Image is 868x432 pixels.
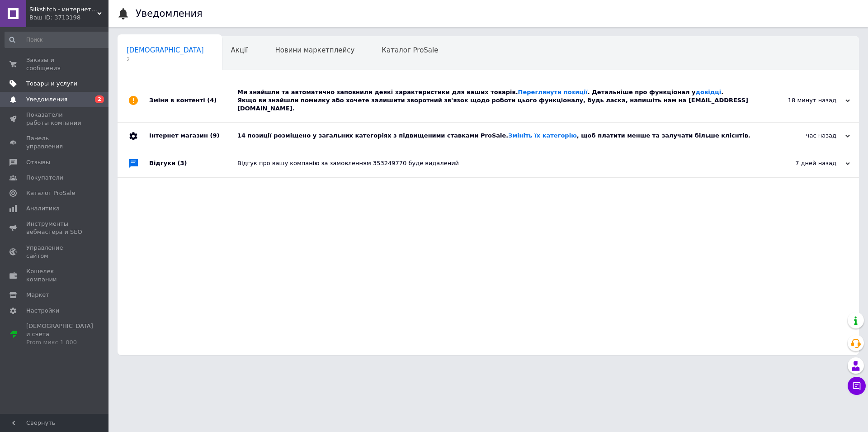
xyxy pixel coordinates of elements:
[127,46,204,54] span: [DEMOGRAPHIC_DATA]
[848,377,866,395] button: Чат с покупателем
[29,5,97,14] span: Silkstitch - интернет-магазин свадбеной фурнитуры и тканей
[759,96,850,104] div: 18 минут назад
[759,159,850,167] div: 7 дней назад
[26,95,67,104] span: Уведомления
[26,204,60,213] span: Аналитика
[275,46,354,54] span: Новини маркетплейсу
[149,79,237,122] div: Зміни в контенті
[237,132,759,140] div: 14 позиції розміщено у загальних категоріях з підвищеними ставками ProSale. , щоб платити менше т...
[26,189,75,197] span: Каталог ProSale
[26,158,50,166] span: Отзывы
[149,123,237,150] div: Інтернет магазин
[231,46,248,54] span: Акції
[207,97,217,104] span: (4)
[382,46,438,54] span: Каталог ProSale
[26,56,84,72] span: Заказы и сообщения
[26,244,84,260] span: Управление сайтом
[26,134,84,151] span: Панель управления
[759,132,850,140] div: час назад
[136,8,203,19] h1: Уведомления
[26,80,77,88] span: Товары и услуги
[26,322,93,347] span: [DEMOGRAPHIC_DATA] и счета
[26,267,84,284] span: Кошелек компании
[26,338,93,347] div: Prom микс 1 000
[237,159,759,167] div: Відгук про вашу компанію за замовленням 353249770 буде видалений
[5,32,112,48] input: Поиск
[26,174,63,182] span: Покупатели
[127,56,204,63] span: 2
[518,89,588,95] a: Переглянути позиції
[149,150,237,177] div: Відгуки
[26,307,59,315] span: Настройки
[508,132,576,139] a: Змініть їх категорію
[210,132,219,139] span: (9)
[95,95,104,103] span: 2
[178,160,187,166] span: (3)
[237,88,759,113] div: Ми знайшли та автоматично заповнили деякі характеристики для ваших товарів. . Детальніше про функ...
[26,220,84,236] span: Инструменты вебмастера и SEO
[26,291,49,299] span: Маркет
[26,111,84,127] span: Показатели работы компании
[29,14,108,22] div: Ваш ID: 3713198
[696,89,722,95] a: довідці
